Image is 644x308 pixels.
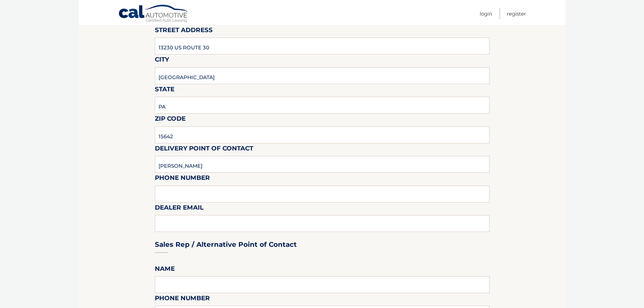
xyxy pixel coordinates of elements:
[155,54,169,67] label: City
[118,4,189,24] a: Cal Automotive
[155,173,210,185] label: Phone Number
[155,203,204,215] label: Dealer Email
[155,240,297,249] h3: Sales Rep / Alternative Point of Contact
[155,25,213,38] label: Street Address
[155,84,174,97] label: State
[155,114,186,126] label: Zip Code
[480,8,492,19] a: Login
[507,8,526,19] a: Register
[155,143,253,156] label: Delivery Point of Contact
[155,264,175,276] label: Name
[155,293,210,306] label: Phone Number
